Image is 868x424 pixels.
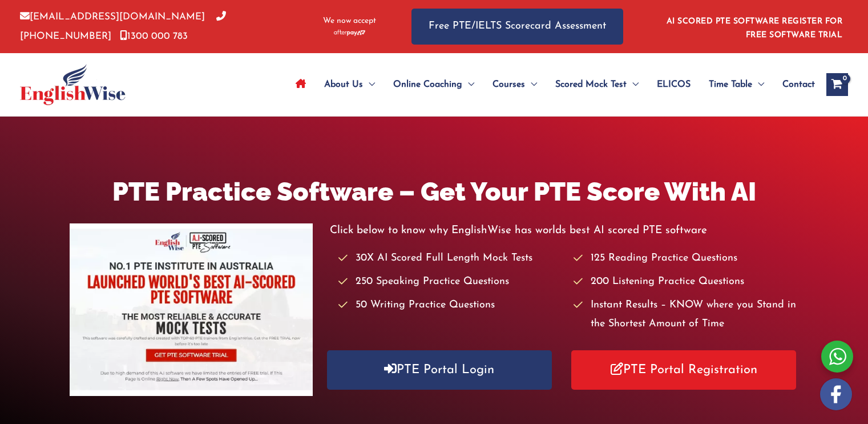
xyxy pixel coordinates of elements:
li: 50 Writing Practice Questions [338,296,563,315]
p: Click below to know why EnglishWise has worlds best AI scored PTE software [330,221,799,240]
a: CoursesMenu Toggle [483,65,546,105]
a: AI SCORED PTE SOFTWARE REGISTER FOR FREE SOFTWARE TRIAL [667,17,843,39]
img: Afterpay-Logo [334,30,365,36]
span: Time Table [709,65,752,105]
span: Contact [782,65,815,105]
span: Online Coaching [393,65,462,105]
span: We now accept [323,15,376,27]
span: ELICOS [657,65,691,105]
a: Time TableMenu Toggle [700,65,773,105]
img: cropped-ew-logo [20,64,126,105]
li: 30X AI Scored Full Length Mock Tests [338,249,563,268]
li: Instant Results – KNOW where you Stand in the Shortest Amount of Time [574,296,798,334]
span: Menu Toggle [752,65,764,105]
span: Scored Mock Test [555,65,627,105]
a: [EMAIL_ADDRESS][DOMAIN_NAME] [20,12,205,22]
li: 125 Reading Practice Questions [574,249,798,268]
nav: Site Navigation: Main Menu [286,65,815,105]
a: View Shopping Cart, empty [826,73,848,96]
span: Menu Toggle [525,65,537,105]
span: Menu Toggle [627,65,639,105]
li: 200 Listening Practice Questions [574,273,798,291]
span: Menu Toggle [462,65,474,105]
a: Free PTE/IELTS Scorecard Assessment [411,9,623,45]
a: Online CoachingMenu Toggle [384,65,483,105]
a: 1300 000 783 [120,31,188,41]
a: Scored Mock TestMenu Toggle [546,65,648,105]
span: Courses [492,65,525,105]
span: About Us [324,65,363,105]
a: PTE Portal Login [327,350,552,390]
img: white-facebook.png [820,378,852,410]
img: pte-institute-main [70,223,313,396]
a: PTE Portal Registration [571,350,796,390]
li: 250 Speaking Practice Questions [338,273,563,291]
a: About UsMenu Toggle [315,65,384,105]
a: [PHONE_NUMBER] [20,12,226,41]
a: Contact [773,65,815,105]
h1: PTE Practice Software – Get Your PTE Score With AI [70,174,799,210]
span: Menu Toggle [363,65,375,105]
a: ELICOS [648,65,700,105]
aside: Header Widget 1 [660,8,848,45]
